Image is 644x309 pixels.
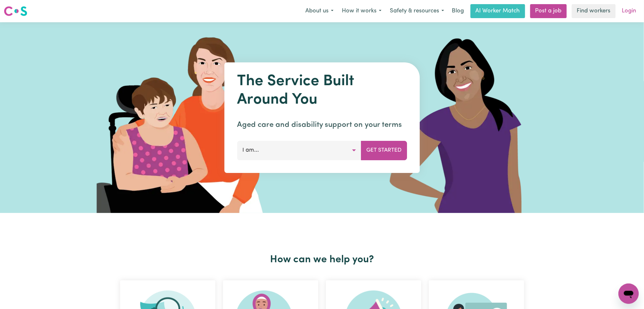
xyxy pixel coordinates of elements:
h2: How can we help you? [116,254,528,266]
a: Careseekers logo [4,4,27,18]
button: How it works [338,4,386,18]
a: Login [618,4,640,18]
a: Blog [448,4,468,18]
button: I am... [237,141,361,160]
a: Find workers [572,4,616,18]
h1: The Service Built Around You [237,72,407,109]
p: Aged care and disability support on your terms [237,119,407,131]
button: Safety & resources [386,4,448,18]
img: Careseekers logo [4,5,27,17]
button: About us [301,4,338,18]
a: Post a job [530,4,567,18]
a: AI Worker Match [471,4,525,18]
iframe: Button to launch messaging window [619,284,639,304]
button: Get Started [361,141,407,160]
